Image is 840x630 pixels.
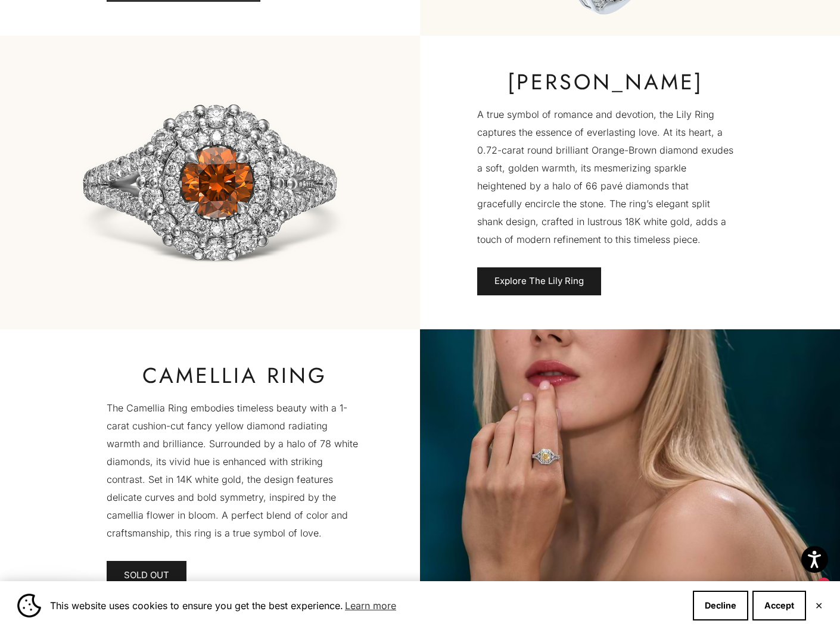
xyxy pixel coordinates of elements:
button: Close [815,602,823,609]
p: The Camellia Ring embodies timeless beauty with a 1-carat cushion-cut fancy yellow diamond radiat... [107,399,363,542]
span: This website uses cookies to ensure you get the best experience. [50,597,683,615]
h2: [PERSON_NAME] [477,70,733,93]
a: Learn more [343,597,398,615]
button: Accept [752,591,806,620]
h2: Camellia Ring [107,363,363,387]
a: SOLD OUT [107,561,186,590]
img: Cookie banner [17,594,41,617]
button: Decline [693,591,748,620]
a: Explore The Lily Ring [477,267,601,296]
p: A true symbol of romance and devotion, the Lily Ring captures the essence of everlasting love. At... [477,105,733,248]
